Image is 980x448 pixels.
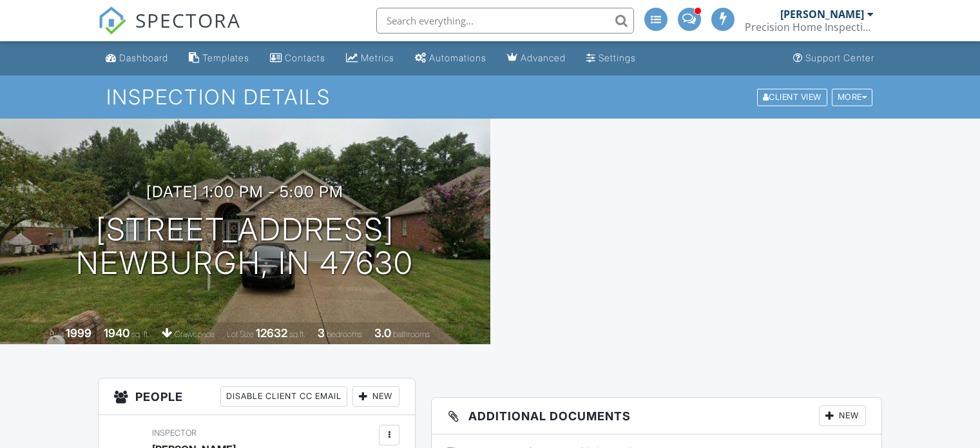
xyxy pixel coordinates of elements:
div: New [352,386,399,407]
span: Inspector [152,428,197,438]
div: Dashboard [119,52,168,63]
span: sq.ft. [289,329,305,339]
div: [PERSON_NAME] [780,8,864,21]
div: Metrics [361,52,394,63]
span: Lot Size [227,329,254,339]
div: Client View [757,88,827,106]
div: More [832,88,873,106]
input: Search everything... [376,8,634,34]
a: Client View [756,92,831,101]
div: New [819,405,866,426]
div: 12632 [256,326,287,340]
span: bathrooms [393,329,430,339]
span: Built [50,329,64,339]
h1: Inspection Details [106,86,874,108]
span: crawlspace [175,329,215,339]
h3: People [99,378,415,415]
a: Templates [184,46,255,70]
div: Contacts [285,52,325,63]
div: 3.0 [374,326,391,340]
span: sq. ft. [131,329,149,339]
h3: Additional Documents [432,398,881,434]
div: Templates [202,52,249,63]
div: Automations [429,52,486,63]
div: Disable Client CC Email [220,386,347,407]
a: Metrics [341,46,399,70]
a: Support Center [788,46,879,70]
h3: [DATE] 1:00 pm - 5:00 pm [146,183,343,200]
span: SPECTORA [135,6,241,34]
span: bedrooms [327,329,362,339]
a: Advanced [502,46,571,70]
div: 1940 [104,326,130,340]
img: The Best Home Inspection Software - Spectora [98,6,126,35]
div: 1999 [66,326,91,340]
a: Dashboard [101,46,173,70]
div: Settings [599,52,636,63]
h1: [STREET_ADDRESS] Newburgh, IN 47630 [76,213,414,281]
div: 3 [318,326,325,340]
div: Support Center [805,52,874,63]
a: SPECTORA [98,17,241,44]
a: Contacts [265,46,331,70]
div: Advanced [521,52,566,63]
div: Precision Home Inspections [745,21,874,34]
a: Automations (Advanced) [410,46,492,70]
a: Settings [581,46,641,70]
